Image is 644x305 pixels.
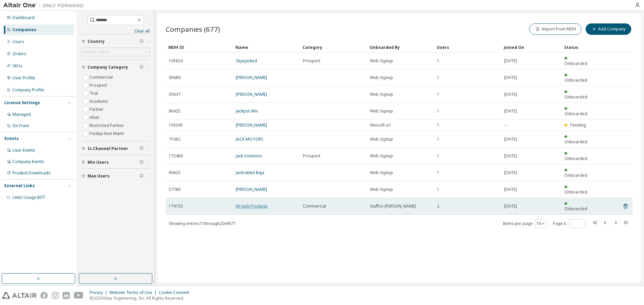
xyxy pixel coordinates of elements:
span: 103345 [169,123,183,128]
span: 2 [437,204,439,209]
span: Clear filter [140,65,144,70]
div: SKUs [12,63,22,69]
div: Companies [12,27,36,32]
img: altair_logo.svg [2,292,37,299]
button: Min Users [82,155,150,170]
span: Page n. [553,219,585,228]
div: MDH ID [168,42,230,53]
button: 10 [536,221,545,226]
span: [DATE] [504,108,517,114]
span: Showing entries 11 through 20 of 677 [169,221,235,226]
label: Paidup Non Maint [90,130,125,138]
span: Web Signup [370,153,393,159]
a: [PERSON_NAME] [236,91,267,97]
span: Onboarded [565,61,587,66]
div: Product Downloads [12,170,51,176]
span: Country [88,39,105,44]
span: Onboarded [565,172,587,178]
span: Onboarded [565,111,587,117]
span: Web Signup [370,170,393,175]
span: Min Users [88,160,109,165]
span: [DATE] [504,153,517,159]
button: Company Category [82,60,150,75]
label: Altair [90,113,101,122]
a: Mi-Jack Products [236,203,268,209]
span: Web Signup [370,75,393,80]
span: 1 [437,170,439,175]
div: License Settings [4,100,40,105]
a: [PERSON_NAME] [236,186,267,192]
span: Items per page [503,219,547,228]
span: 57780 [169,187,180,192]
span: [DATE] [504,187,517,192]
div: User Profile [12,75,35,81]
label: Partner [90,105,105,113]
span: Units Usage BI [12,195,45,200]
div: Events [4,136,19,141]
div: Website Terms of Use [109,290,159,295]
span: 93689 [169,75,180,80]
span: Onboarded [565,206,587,212]
a: [PERSON_NAME] [236,122,267,128]
span: Onboarded [565,189,587,195]
span: Clear filter [140,173,144,179]
span: [DATE] [504,92,517,97]
span: Web Signup [370,92,393,97]
span: [DATE] [504,137,517,142]
span: [DATE] [504,170,517,175]
span: Max Users [88,173,110,179]
span: Company Category [88,65,128,70]
label: Prospect [90,81,108,89]
label: Commercial [90,73,114,81]
span: -- [504,123,507,128]
span: 35847 [169,92,180,97]
span: Companies (677) [166,24,220,34]
span: 86425 [169,108,180,114]
div: Managed [12,112,31,117]
span: [DATE] [504,58,517,64]
span: Pending [570,122,586,128]
a: [PERSON_NAME] [236,75,267,80]
span: Staffco-[PERSON_NAME] [370,204,416,209]
img: youtube.svg [74,292,84,299]
img: instagram.svg [52,292,59,299]
a: Jackpot Win [236,108,258,114]
img: Altair One [3,2,87,9]
span: 1 [437,137,439,142]
span: Web Signup [370,108,393,114]
div: Status [564,42,592,53]
span: 1 [437,108,439,114]
span: 1 [437,92,439,97]
div: User Events [12,148,35,153]
a: Jack Solutions [236,153,262,159]
button: Is Channel Partner [82,141,150,156]
span: Onboarded [565,156,587,161]
div: Cookie Consent [159,290,193,295]
div: Privacy [90,290,109,295]
span: Onboarded [565,139,587,145]
span: 60623 [169,170,180,175]
p: © 2025 Altair Engineering, Inc. All Rights Reserved. [90,295,193,301]
span: 1 [437,58,439,64]
div: Onboarded By [370,42,431,53]
span: 1 [437,153,439,159]
div: Click to select [82,48,149,56]
div: Dashboard [12,15,35,20]
a: Jackrabbit Baja [236,170,264,175]
a: Skyejacked [236,58,257,64]
button: Max Users [82,169,150,183]
span: 1 [437,187,439,192]
div: Joined On [504,42,559,53]
img: facebook.svg [41,292,48,299]
div: Company Profile [12,87,44,93]
button: Add Company [586,23,631,35]
div: Category [303,42,364,53]
span: Onboarded [565,94,587,100]
span: Commercial [303,204,326,209]
label: Trial [90,89,99,97]
span: Clear filter [140,39,144,44]
span: Clear filter [140,146,144,151]
button: Country [82,34,150,49]
div: Click to select [83,49,109,55]
img: linkedin.svg [63,292,70,299]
